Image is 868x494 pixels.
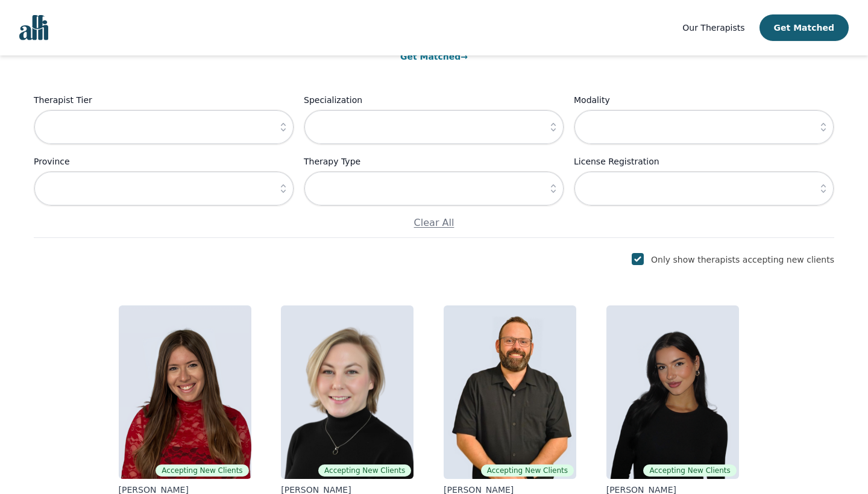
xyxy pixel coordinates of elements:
[119,305,251,479] img: Alisha_Levine
[34,216,834,230] p: Clear All
[682,20,744,35] a: Our Therapists
[318,464,411,477] span: Accepting New Clients
[606,305,739,479] img: Alyssa_Tweedie
[682,23,744,33] span: Our Therapists
[304,93,564,107] label: Specialization
[281,305,414,479] img: Jocelyn_Crawford
[156,464,248,477] span: Accepting New Clients
[481,464,574,477] span: Accepting New Clients
[34,154,294,169] label: Province
[574,154,834,169] label: License Registration
[651,255,834,264] label: Only show therapists accepting new clients
[19,15,48,40] img: alli logo
[574,93,834,107] label: Modality
[643,464,736,477] span: Accepting New Clients
[400,52,468,61] a: Get Matched
[34,93,294,107] label: Therapist Tier
[461,52,468,61] span: →
[304,154,564,169] label: Therapy Type
[759,14,849,41] button: Get Matched
[444,305,576,479] img: Josh_Cadieux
